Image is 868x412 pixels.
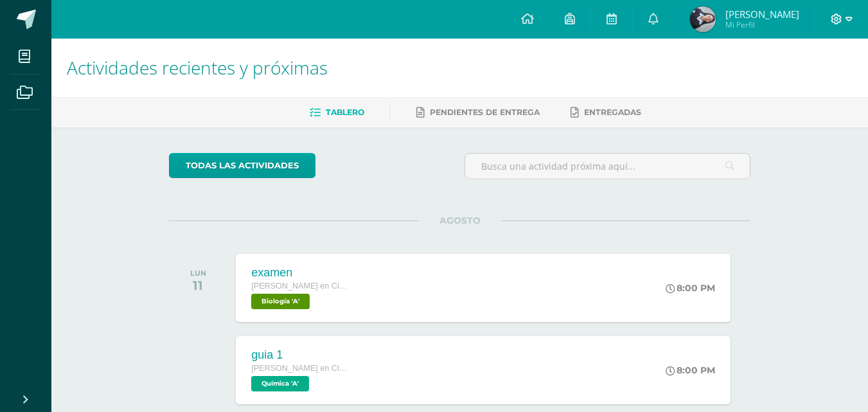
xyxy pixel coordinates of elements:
a: Tablero [310,102,364,123]
div: examen [251,266,348,280]
span: [PERSON_NAME] en Ciencias Biológicas [PERSON_NAME]. CCLL en Ciencias Biológicas [251,364,348,373]
a: Entregadas [571,102,641,123]
span: Mi Perfil [725,19,799,30]
div: 11 [190,278,206,293]
span: Actividades recientes y próximas [67,55,328,80]
span: Pendientes de entrega [430,107,540,117]
div: guia 1 [251,348,348,362]
span: [PERSON_NAME] en Ciencias Biológicas [PERSON_NAME]. CCLL en Ciencias Biológicas [251,282,348,291]
span: Química 'A' [251,376,309,391]
a: todas las Actividades [169,153,315,178]
span: [PERSON_NAME] [725,8,799,21]
div: 8:00 PM [666,364,715,376]
div: 8:00 PM [666,282,715,294]
span: AGOSTO [419,215,501,226]
span: Entregadas [584,107,641,117]
input: Busca una actividad próxima aquí... [465,154,750,179]
span: Biología 'A' [251,294,310,309]
div: LUN [190,269,206,278]
span: Tablero [326,107,364,117]
a: Pendientes de entrega [416,102,540,123]
img: 74cfd3c7b2bb0b259d5a032210e8a20c.png [690,6,716,32]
